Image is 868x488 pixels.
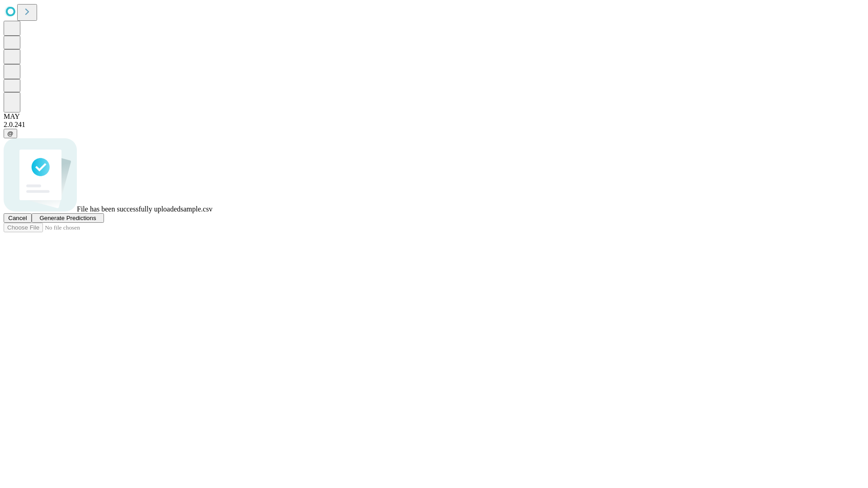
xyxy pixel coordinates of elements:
span: sample.csv [180,205,212,213]
span: Generate Predictions [39,215,96,221]
span: @ [7,130,14,137]
div: MAY [4,113,864,121]
button: Cancel [4,213,32,223]
span: Cancel [8,215,27,221]
button: @ [4,129,17,138]
div: 2.0.241 [4,121,864,129]
button: Generate Predictions [32,213,104,223]
span: File has been successfully uploaded [77,205,180,213]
